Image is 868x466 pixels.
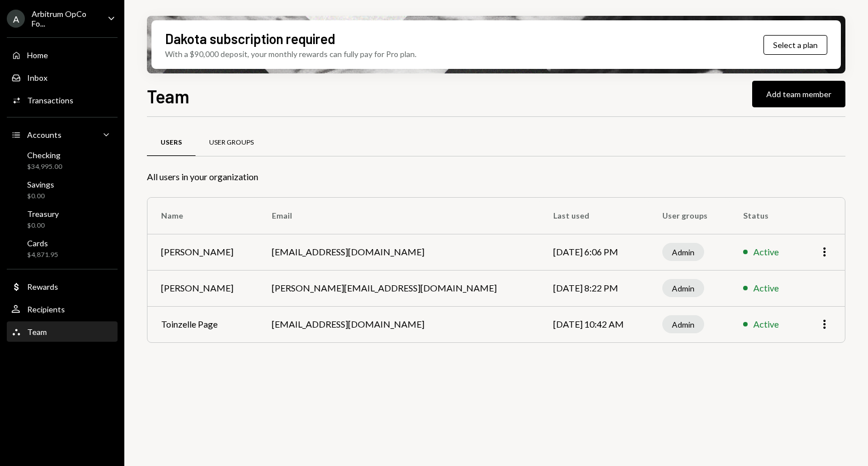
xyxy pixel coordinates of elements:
div: Rewards [27,282,58,291]
a: Transactions [7,90,118,110]
a: Treasury$0.00 [7,206,118,233]
a: Inbox [7,67,118,88]
div: A [7,10,25,28]
div: Inbox [27,73,47,82]
a: User Groups [196,128,267,157]
a: Checking$34,995.00 [7,147,118,174]
a: Users [147,128,196,157]
div: All users in your organization [147,170,845,184]
div: $4,871.95 [27,250,58,260]
div: Active [753,245,779,259]
div: Recipients [27,304,65,314]
div: Admin [662,315,704,333]
th: Name [147,198,258,234]
td: [PERSON_NAME][EMAIL_ADDRESS][DOMAIN_NAME] [258,270,540,306]
div: Accounts [27,130,62,140]
a: Accounts [7,124,118,145]
div: Users [160,138,182,147]
div: Dakota subscription required [165,29,335,48]
td: [DATE] 8:22 PM [540,270,649,306]
a: Team [7,321,118,342]
div: $0.00 [27,191,54,201]
td: [PERSON_NAME] [147,270,258,306]
div: $34,995.00 [27,162,62,172]
div: $0.00 [27,221,59,230]
h1: Team [147,85,189,107]
td: Toinzelle Page [147,306,258,342]
div: Admin [662,243,704,261]
div: Team [27,327,47,337]
button: Add team member [752,81,845,107]
div: Admin [662,279,704,297]
div: Transactions [27,95,73,105]
a: Cards$4,871.95 [7,235,118,262]
a: Home [7,45,118,65]
td: [DATE] 10:42 AM [540,306,649,342]
td: [DATE] 6:06 PM [540,234,649,270]
div: User Groups [209,138,254,147]
button: Select a plan [763,35,827,55]
th: User groups [649,198,730,234]
th: Status [730,198,800,234]
a: Recipients [7,299,118,319]
th: Email [258,198,540,234]
th: Last used [540,198,649,234]
td: [PERSON_NAME] [147,234,258,270]
td: [EMAIL_ADDRESS][DOMAIN_NAME] [258,306,540,342]
a: Rewards [7,276,118,297]
div: With a $90,000 deposit, your monthly rewards can fully pay for Pro plan. [165,48,416,60]
div: Cards [27,238,58,248]
div: Arbitrum OpCo Fo... [32,9,98,28]
td: [EMAIL_ADDRESS][DOMAIN_NAME] [258,234,540,270]
a: Savings$0.00 [7,176,118,203]
div: Treasury [27,209,59,219]
div: Savings [27,180,54,189]
div: Active [753,317,779,331]
div: Home [27,50,48,60]
div: Active [753,281,779,295]
div: Checking [27,150,62,160]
